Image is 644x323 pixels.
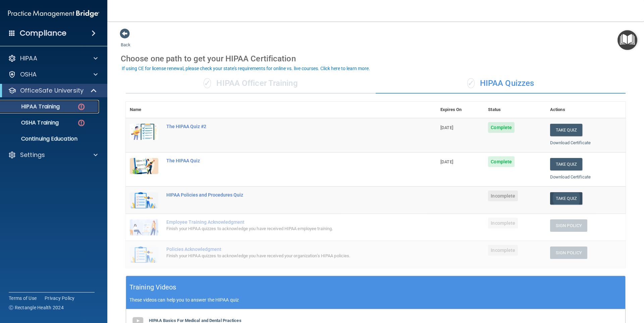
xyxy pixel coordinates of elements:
[436,102,484,118] th: Expires On
[9,295,37,302] a: Terms of Use
[204,78,211,88] span: ✓
[166,247,403,252] div: Policies Acknowledgment
[121,34,130,47] a: Back
[166,124,403,129] div: The HIPAA Quiz #2
[550,140,591,145] a: Download Certificate
[467,78,475,88] span: ✓
[20,54,37,62] p: HIPAA
[8,70,98,78] a: OSHA
[488,245,518,256] span: Incomplete
[126,73,376,94] div: HIPAA Officer Training
[129,297,622,303] p: These videos can help you to answer the HIPAA quiz
[166,158,403,163] div: The HIPAA Quiz
[20,70,37,78] p: OSHA
[45,295,75,302] a: Privacy Policy
[550,192,582,205] button: Take Quiz
[121,65,371,72] button: If using CE for license renewal, please check your state's requirements for online vs. live cours...
[4,103,60,110] p: HIPAA Training
[440,159,453,164] span: [DATE]
[550,219,587,232] button: Sign Policy
[8,54,98,62] a: HIPAA
[166,219,403,225] div: Employee Training Acknowledgment
[20,87,84,95] p: OfficeSafe University
[488,218,518,228] span: Incomplete
[77,119,86,127] img: danger-circle.6113f641.png
[440,125,453,130] span: [DATE]
[550,174,591,179] a: Download Certificate
[488,122,515,133] span: Complete
[126,102,162,118] th: Name
[546,102,626,118] th: Actions
[550,124,582,136] button: Take Quiz
[9,304,64,311] span: Ⓒ Rectangle Health 2024
[166,192,403,198] div: HIPAA Policies and Procedures Quiz
[8,7,99,20] img: PMB logo
[20,151,45,159] p: Settings
[8,87,97,95] a: OfficeSafe University
[122,66,370,71] div: If using CE for license renewal, please check your state's requirements for online vs. live cours...
[20,29,66,38] h4: Compliance
[4,136,96,142] p: Continuing Education
[166,225,403,233] div: Finish your HIPAA quizzes to acknowledge you have received HIPAA employee training.
[550,158,582,170] button: Take Quiz
[488,156,515,167] span: Complete
[129,281,176,293] h5: Training Videos
[166,252,403,260] div: Finish your HIPAA quizzes to acknowledge you have received your organization’s HIPAA policies.
[376,73,626,94] div: HIPAA Quizzes
[121,49,631,68] div: Choose one path to get your HIPAA Certification
[550,247,587,259] button: Sign Policy
[149,318,241,323] b: HIPAA Basics For Medical and Dental Practices
[618,30,637,50] button: Open Resource Center
[488,191,518,201] span: Incomplete
[4,119,59,126] p: OSHA Training
[484,102,546,118] th: Status
[77,103,86,111] img: danger-circle.6113f641.png
[8,151,98,159] a: Settings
